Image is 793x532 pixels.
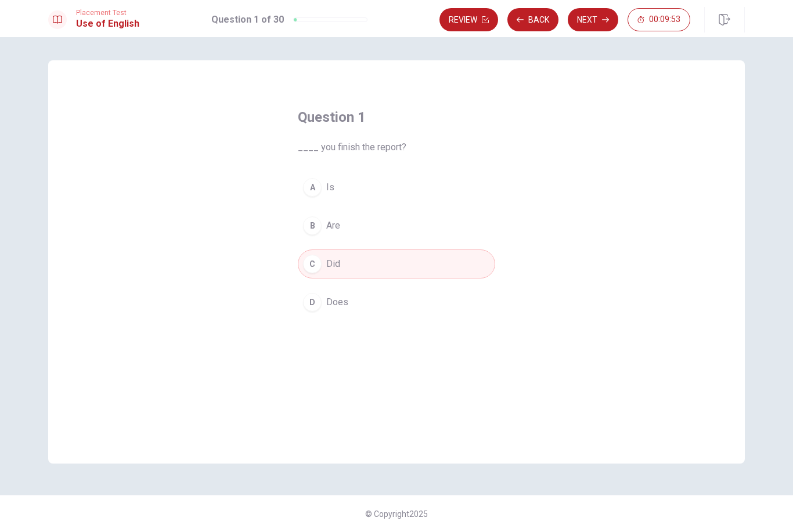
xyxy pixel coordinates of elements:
[568,8,618,31] button: Next
[326,257,340,271] span: Did
[298,108,495,126] h4: Question 1
[303,216,322,235] div: B
[298,173,495,202] button: AIs
[211,13,284,27] h1: Question 1 of 30
[326,180,334,194] span: Is
[365,509,428,519] span: © Copyright 2025
[298,288,495,317] button: DDoes
[298,249,495,278] button: CDid
[303,178,322,197] div: A
[76,17,139,31] h1: Use of English
[303,255,322,273] div: C
[649,15,680,24] span: 00:09:53
[628,8,690,31] button: 00:09:53
[439,8,498,31] button: Review
[298,140,495,154] span: ____ you finish the report?
[326,219,340,233] span: Are
[298,211,495,240] button: BAre
[303,293,322,312] div: D
[326,295,348,309] span: Does
[507,8,558,31] button: Back
[76,9,139,17] span: Placement Test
